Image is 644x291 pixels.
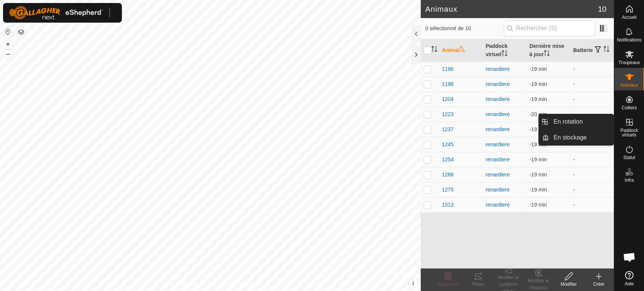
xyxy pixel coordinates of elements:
[529,81,547,87] span: 14 oct. 2025, 10 h 06
[584,281,614,288] div: Créer
[460,47,466,53] p-sorticon: Activer pour trier
[164,281,216,288] a: Politique de confidentialité
[442,126,453,133] span: 1237
[486,172,510,178] a: renardiere
[529,156,547,162] span: 14 oct. 2025, 10 h 06
[526,39,570,62] th: Dernière mise à jour
[570,197,614,212] td: -
[539,130,613,145] li: En stockage
[617,38,641,42] span: Notifications
[523,277,553,291] div: Modifier le troupeau
[624,178,633,182] span: Infra
[486,81,510,87] a: renardiere
[622,15,636,20] span: Accueil
[3,49,12,58] button: –
[409,279,417,288] button: i
[603,47,609,53] p-sorticon: Activer pour trier
[553,133,587,142] span: En stockage
[504,20,595,36] input: Rechercher (S)
[442,186,453,194] span: 1275
[529,66,547,72] span: 14 oct. 2025, 10 h 05
[529,126,547,132] span: 14 oct. 2025, 10 h 06
[570,167,614,182] td: -
[529,172,547,178] span: 14 oct. 2025, 10 h 06
[3,27,12,36] button: Réinitialiser la carte
[549,130,613,145] a: En stockage
[431,47,437,53] p-sorticon: Activer pour trier
[442,80,453,88] span: 1198
[486,141,510,147] a: renardiere
[442,201,453,209] span: 1313
[425,5,598,14] h2: Animaux
[529,187,547,193] span: 14 oct. 2025, 10 h 06
[442,171,453,179] span: 1268
[539,114,613,129] li: En rotation
[529,141,547,147] span: 14 oct. 2025, 10 h 06
[486,66,510,72] a: renardiere
[439,39,483,62] th: Animal
[570,107,614,122] td: -
[529,202,547,208] span: 14 oct. 2025, 10 h 06
[463,281,493,288] div: Pistes
[553,281,584,288] div: Modifier
[570,92,614,107] td: -
[614,268,644,289] a: Aide
[621,106,636,110] span: Colliers
[9,6,103,20] img: Logo Gallagher
[486,156,510,162] a: renardiere
[618,246,641,268] div: Open chat
[442,110,453,118] span: 1223
[437,282,458,287] span: Supprimer
[486,126,510,132] a: renardiere
[544,51,550,57] p-sorticon: Activer pour trier
[598,3,606,15] span: 10
[624,282,633,286] span: Aide
[442,95,453,103] span: 1204
[486,187,510,193] a: renardiere
[486,111,510,117] a: renardiere
[549,114,613,129] a: En rotation
[570,61,614,77] td: -
[529,96,547,102] span: 14 oct. 2025, 10 h 06
[225,281,257,288] a: Contactez-nous
[412,280,414,286] span: i
[486,202,510,208] a: renardiere
[425,25,504,32] span: 0 sélectionné de 10
[620,83,638,87] span: Animaux
[616,128,642,137] span: Paddock virtuels
[483,39,526,62] th: Paddock virtuel
[442,141,453,149] span: 1245
[570,152,614,167] td: -
[623,155,635,160] span: Statut
[570,182,614,197] td: -
[442,65,453,73] span: 1196
[501,51,507,57] p-sorticon: Activer pour trier
[17,28,26,37] button: Couches de carte
[618,60,640,65] span: Troupeaux
[3,40,12,49] button: +
[529,111,547,117] span: 14 oct. 2025, 10 h 05
[570,39,614,62] th: Batterie
[553,117,583,126] span: En rotation
[486,96,510,102] a: renardiere
[442,156,453,164] span: 1254
[570,77,614,92] td: -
